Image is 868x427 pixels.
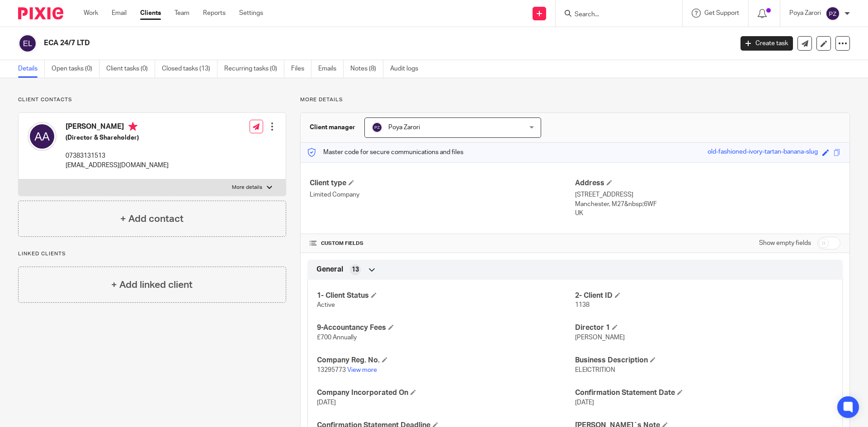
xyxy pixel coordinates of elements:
[162,60,217,78] a: Closed tasks (13)
[310,178,575,188] h4: Client type
[347,367,377,373] a: View more
[310,190,575,199] p: Limited Company
[575,399,594,406] span: [DATE]
[18,250,286,258] p: Linked clients
[316,265,343,274] span: General
[575,291,833,300] h4: 2- Client ID
[317,291,575,300] h4: 1- Client Status
[300,96,850,103] p: More details
[66,161,169,170] p: [EMAIL_ADDRESS][DOMAIN_NAME]
[224,60,284,78] a: Recurring tasks (0)
[390,60,425,78] a: Audit logs
[140,9,161,18] a: Clients
[575,367,615,373] span: ELEICTRITION
[352,265,359,274] span: 13
[18,7,63,19] img: Pixie
[372,122,382,133] img: svg%3E
[789,9,821,18] p: Poya Zarori
[350,60,383,78] a: Notes (8)
[575,334,625,341] span: [PERSON_NAME]
[575,388,833,398] h4: Confirmation Statement Date
[574,11,655,19] input: Search
[317,356,575,365] h4: Company Reg. No.
[318,60,344,78] a: Emails
[575,190,840,199] p: [STREET_ADDRESS]
[708,147,818,158] div: old-fashioned-ivory-tartan-banana-slug
[203,9,226,18] a: Reports
[239,9,263,18] a: Settings
[120,212,184,226] h4: + Add contact
[317,323,575,333] h4: 9-Accountancy Fees
[84,9,98,18] a: Work
[291,60,311,78] a: Files
[106,60,155,78] a: Client tasks (0)
[111,278,193,292] h4: + Add linked client
[66,151,169,160] p: 07383131513
[18,34,37,53] img: svg%3E
[704,10,739,16] span: Get Support
[310,123,355,132] h3: Client manager
[575,178,840,188] h4: Address
[18,96,286,103] p: Client contacts
[52,60,99,78] a: Open tasks (0)
[18,60,45,78] a: Details
[317,399,336,406] span: [DATE]
[44,38,590,48] h2: ECA 24/7 LTD
[575,302,590,308] span: 1138
[66,122,169,133] h4: [PERSON_NAME]
[310,240,575,247] h4: CUSTOM FIELDS
[232,184,262,191] p: More details
[317,367,346,373] span: 13295773
[826,6,840,21] img: svg%3E
[28,122,57,151] img: svg%3E
[66,133,169,142] h5: (Director & Shareholder)
[575,200,840,209] p: Manchester, M27&nbsp;6WF
[575,323,833,333] h4: Director 1
[317,334,357,341] span: £700 Annually
[317,302,335,308] span: Active
[575,209,840,218] p: UK
[175,9,189,18] a: Team
[112,9,127,18] a: Email
[759,239,811,248] label: Show empty fields
[307,148,463,157] p: Master code for secure communications and files
[317,388,575,398] h4: Company Incorporated On
[741,36,793,51] a: Create task
[128,122,137,131] i: Primary
[575,356,833,365] h4: Business Description
[388,124,420,131] span: Poya Zarori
